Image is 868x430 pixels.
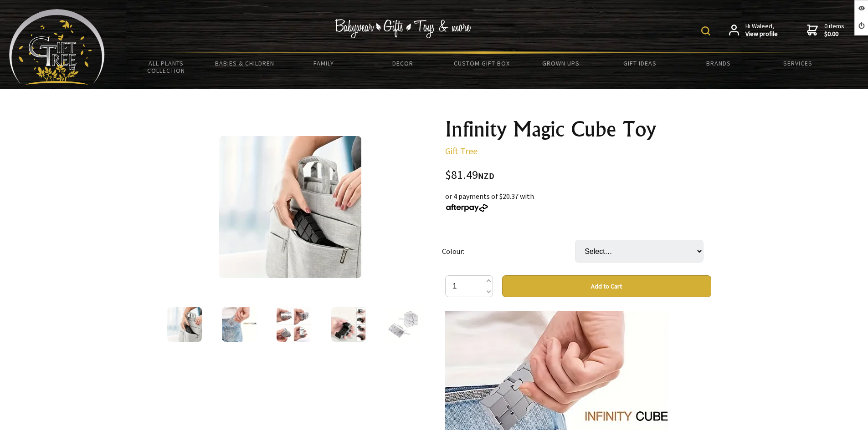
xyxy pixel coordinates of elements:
div: or 4 payments of $20.37 with [445,191,711,212]
img: Infinity Magic Cube Toy [277,307,311,342]
span: Hi Waleed, [745,22,778,38]
a: Gift Tree [445,145,478,157]
span: NZD [478,171,494,181]
strong: View profile [745,30,778,38]
a: Babies & Children [205,54,284,73]
a: Grown Ups [521,54,600,73]
img: Babywear - Gifts - Toys & more [335,19,472,38]
img: Infinity Magic Cube Toy [219,136,361,278]
a: Brands [679,54,758,73]
a: Decor [363,54,442,73]
img: Infinity Magic Cube Toy [331,307,366,342]
button: Add to Cart [502,275,711,297]
a: Hi Waleed,View profile [729,22,778,38]
img: product search [701,26,710,35]
strong: $0.00 [824,30,844,38]
img: Afterpay [445,204,489,212]
a: Family [284,54,363,73]
img: Babyware - Gifts - Toys and more... [9,9,105,85]
img: Infinity Magic Cube Toy [222,307,257,342]
a: Gift Ideas [600,54,679,73]
div: $81.49 [445,169,711,182]
span: 0 items [824,22,844,38]
a: Services [758,54,837,73]
img: Infinity Magic Cube Toy [167,307,202,342]
h1: Infinity Magic Cube Toy [445,118,711,140]
img: Infinity Magic Cube Toy [386,307,421,342]
a: All Plants Collection [127,54,205,80]
a: 0 items$0.00 [807,22,844,38]
td: Colour: [442,227,575,275]
a: Custom Gift Box [442,54,521,73]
